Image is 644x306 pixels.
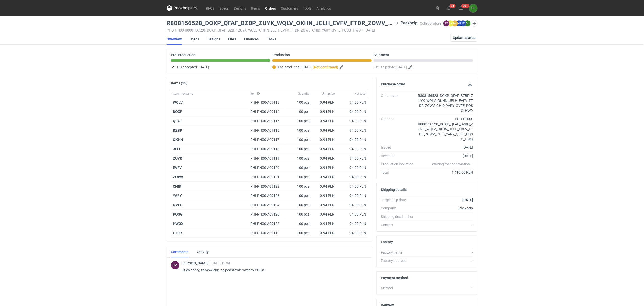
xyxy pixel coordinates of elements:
[173,203,182,207] strong: QVFE
[173,100,183,104] strong: WQLV
[173,147,182,151] strong: JELH
[286,172,311,182] div: 100 pcs
[381,222,418,227] div: Contact
[250,193,284,198] div: PHI-PH00-A09123
[190,34,199,45] a: Specs
[199,64,209,70] span: [DATE]
[322,91,335,96] span: Unit price
[207,34,220,45] a: Designs
[286,154,311,163] div: 100 pcs
[381,240,393,244] h2: Factory
[313,137,335,142] div: 0.94 PLN
[250,137,284,142] div: PHI-PH00-A09117
[339,212,366,217] div: 94.00 PLN
[313,128,335,133] div: 0.94 PLN
[250,118,284,124] div: PHI-PH00-A09115
[167,28,420,32] div: PHO-PH00-R808156528_DOXP_QFAF_BZBP_ZUYK_WQLV_OKHN_JELH_EVFV_FTDR_ZOWV_CHID_YARY_QVFE_PQSG_HWQ [DATE]
[173,91,193,96] span: Item nickname
[339,146,366,151] div: 94.00 PLN
[381,214,418,219] div: Shipping destination
[173,222,183,226] strong: HWQX
[286,228,311,238] div: 100 pcs
[339,100,366,105] div: 94.00 PLN
[381,276,408,280] h2: Payment method
[395,20,417,26] div: Packhelp
[286,163,311,172] div: 100 pcs
[173,156,182,160] strong: ZUYK
[250,165,284,170] div: PHI-PH00-A09120
[173,184,181,188] strong: CHID
[250,230,284,235] div: PHI-PH00-A09112
[250,91,260,96] span: Item ID
[286,200,311,210] div: 100 pcs
[217,5,231,11] a: Specs
[167,20,393,26] h3: R808156528_DOXP_QFAF_BZBP_ZUYK_WQLV_OKHN_JELH_EVFV_FTDR_ZOWV_CHID_YARY_QVFE_PQSG_HWQ
[272,64,372,70] div: Est. prod. end:
[286,135,311,144] div: 100 pcs
[453,36,475,39] span: Update status
[469,4,477,12] div: Olga Łopatowicz
[173,110,182,114] strong: DOXP
[286,182,311,191] div: 100 pcs
[339,184,366,189] div: 94.00 PLN
[313,230,335,235] div: 0.94 PLN
[467,81,473,87] button: Download PO
[381,82,405,86] h2: Purchase order
[420,21,441,25] span: Collaborators
[418,153,473,158] div: [DATE]
[381,93,418,113] div: Order name
[250,174,284,179] div: PHI-PH00-A09121
[250,100,284,105] div: PHI-PH00-A09113
[267,34,276,45] a: Tasks
[286,144,311,154] div: 100 pcs
[337,65,338,69] em: )
[381,170,418,175] div: Total
[313,202,335,207] div: 0.94 PLN
[381,250,418,255] div: Factory name
[249,5,262,11] a: Items
[313,221,335,226] div: 0.94 PLN
[313,118,335,124] div: 0.94 PLN
[286,219,311,228] div: 100 pcs
[173,119,182,123] strong: QFAF
[171,261,179,269] div: Sebastian Markut
[313,184,335,189] div: 0.94 PLN
[418,170,473,175] div: 1 410.00 PLN
[171,53,195,57] p: Pre-Production
[339,137,366,142] div: 94.00 PLN
[286,98,311,107] div: 100 pcs
[381,162,418,167] div: Production Deviation
[339,193,366,198] div: 94.00 PLN
[203,5,217,11] a: RFQs
[173,194,182,198] strong: YARY
[418,145,473,150] div: [DATE]
[418,286,473,291] div: -
[381,206,418,211] div: Company
[171,246,188,257] a: Comments
[418,222,473,227] div: -
[448,20,454,26] figcaption: DK
[469,4,477,12] figcaption: OŁ
[464,20,471,26] figcaption: OŁ
[196,246,209,257] a: Activity
[381,188,407,192] h2: Shipping details
[471,20,478,27] button: Edit collaborators
[362,28,363,32] span: •
[381,258,418,263] div: Factory address
[457,4,465,12] button: 99+
[228,34,236,45] a: Files
[381,286,418,291] div: Method
[381,197,418,202] div: Target ship date
[339,156,366,161] div: 94.00 PLN
[171,64,270,70] div: PO accepted:
[339,221,366,226] div: 94.00 PLN
[250,109,284,114] div: PHI-PH00-A09114
[278,5,301,11] a: Customers
[171,261,179,269] figcaption: SM
[418,206,473,211] div: Packhelp
[313,174,335,179] div: 0.94 PLN
[339,174,366,179] div: 94.00 PLN
[250,202,284,207] div: PHI-PH00-A09124
[381,153,418,158] div: Accepted
[286,191,311,200] div: 100 pcs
